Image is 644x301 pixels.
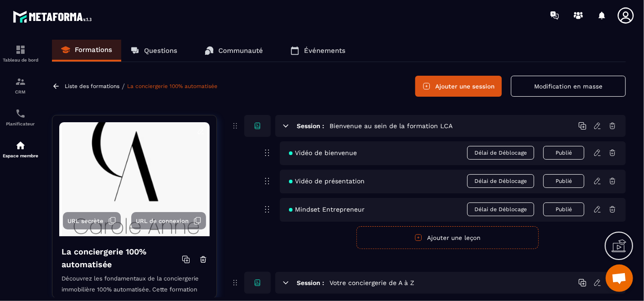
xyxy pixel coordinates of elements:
[121,40,186,62] a: Questions
[122,82,125,91] span: /
[15,140,26,151] img: automations
[289,206,365,213] span: Mindset Entrepreneur
[2,37,39,69] a: formationformationTableau de bord
[606,265,633,292] div: Ouvrir le chat
[415,76,502,97] button: Ajouter une session
[281,40,355,62] a: Événements
[13,8,95,25] img: logo
[2,121,39,126] p: Planificateur
[2,57,39,62] p: Tableau de bord
[2,153,39,158] p: Espace membre
[356,226,539,249] button: Ajouter une leçon
[289,177,365,185] span: Vidéo de présentation
[297,279,324,286] h6: Session :
[131,212,206,229] button: URL de connexion
[196,40,272,62] a: Communauté
[543,174,584,188] button: Publié
[467,202,534,216] span: Délai de Déblocage
[15,44,26,55] img: formation
[543,202,584,216] button: Publié
[144,47,177,55] p: Questions
[2,69,39,101] a: formationformationCRM
[289,149,357,156] span: Vidéo de bienvenue
[467,146,534,160] span: Délai de Déblocage
[62,245,182,271] h4: La conciergerie 100% automatisée
[2,89,39,94] p: CRM
[67,218,103,224] span: URL secrète
[127,83,217,89] a: La conciergerie 100% automatisée
[297,122,324,130] h6: Session :
[2,101,39,133] a: schedulerschedulerPlanificateur
[75,46,112,54] p: Formations
[330,278,414,287] h5: Votre conciergerie de A à Z
[65,83,119,89] a: Liste des formations
[136,218,189,224] span: URL de connexion
[52,40,121,62] a: Formations
[63,212,121,229] button: URL secrète
[59,122,210,236] img: background
[2,133,39,165] a: automationsautomationsEspace membre
[511,76,626,97] button: Modification en masse
[218,47,263,55] p: Communauté
[467,174,534,188] span: Délai de Déblocage
[15,108,26,119] img: scheduler
[15,76,26,87] img: formation
[304,47,345,55] p: Événements
[330,121,453,130] h5: Bienvenue au sein de la formation LCA
[543,146,584,160] button: Publié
